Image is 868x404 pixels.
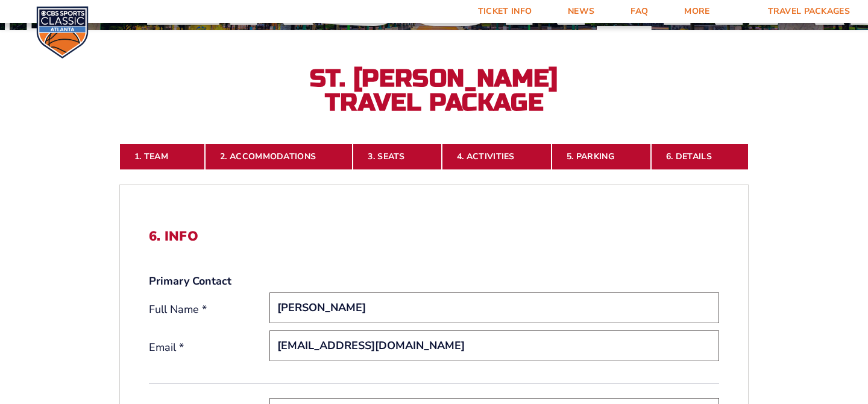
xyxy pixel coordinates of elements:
[301,66,567,115] h2: St. [PERSON_NAME] Travel Package
[442,144,552,170] a: 4. Activities
[36,6,89,58] img: CBS Sports Classic
[119,144,205,170] a: 1. Team
[552,144,651,170] a: 5. Parking
[149,274,231,289] strong: Primary Contact
[149,229,719,244] h2: 6. Info
[149,340,269,355] label: Email *
[353,144,441,170] a: 3. Seats
[205,144,353,170] a: 2. Accommodations
[149,302,269,317] label: Full Name *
